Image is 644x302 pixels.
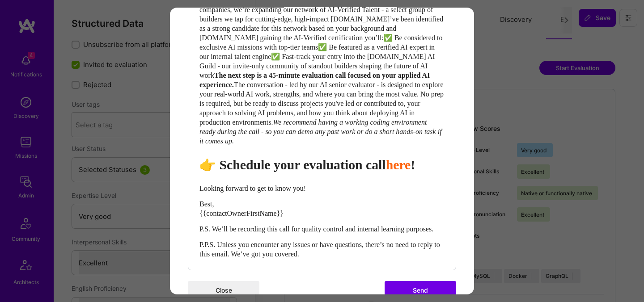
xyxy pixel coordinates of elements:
span: We recommend having a working coding environment ready during the call - so you can demo any past... [199,118,444,145]
button: Send [385,281,456,299]
span: Looking forward to get to know you! [199,185,306,192]
a: here [386,157,411,172]
span: Best, {{contactOwnerFirstName}} [199,200,284,217]
span: P.S. We’ll be recording this call for quality control and internal learning purposes. [199,225,433,233]
span: P.P.S. Unless you encounter any issues or have questions, there’s no need to reply to this email.... [199,241,442,258]
span: The conversation - led by our AI senior evaluator - is designed to explore your real-world AI wor... [199,81,445,126]
button: Close [188,281,259,299]
span: ! [411,157,415,172]
div: modal [170,8,474,294]
span: 👉 Schedule your evaluation call [199,157,386,172]
span: The next step is a 45-minute evaluation call focused on your applied AI experience. [199,71,432,88]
